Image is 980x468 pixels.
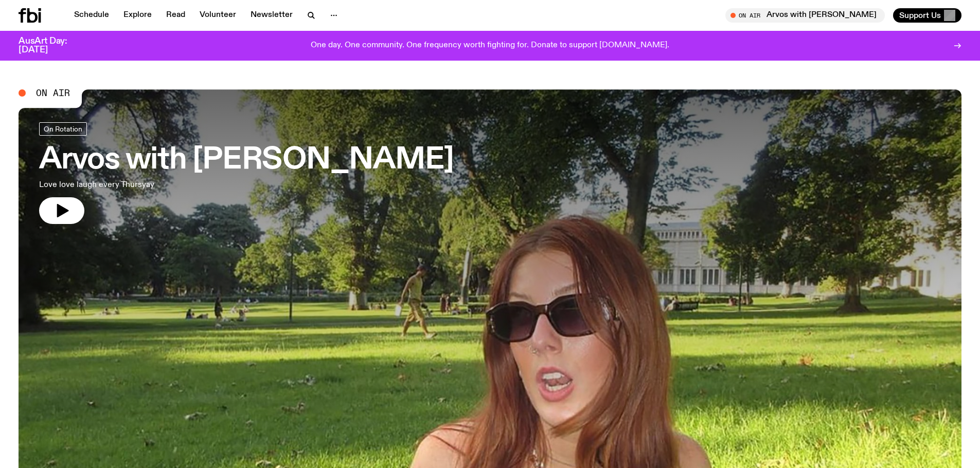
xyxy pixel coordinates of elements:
button: On AirArvos with [PERSON_NAME] [725,8,885,23]
a: Arvos with [PERSON_NAME]Love love laugh every Thursyay [39,122,454,224]
a: Read [160,8,191,23]
a: Newsletter [244,8,299,23]
span: On Air [36,88,70,98]
h3: Arvos with [PERSON_NAME] [39,146,454,175]
button: Support Us [893,8,961,23]
p: One day. One community. One frequency worth fighting for. Donate to support [DOMAIN_NAME]. [311,41,669,50]
span: On Rotation [44,125,82,133]
span: Support Us [899,11,941,20]
a: Volunteer [193,8,242,23]
a: Explore [117,8,158,23]
p: Love love laugh every Thursyay [39,179,302,191]
a: On Rotation [39,122,87,136]
h3: AusArt Day: [DATE] [19,37,84,54]
a: Schedule [68,8,115,23]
